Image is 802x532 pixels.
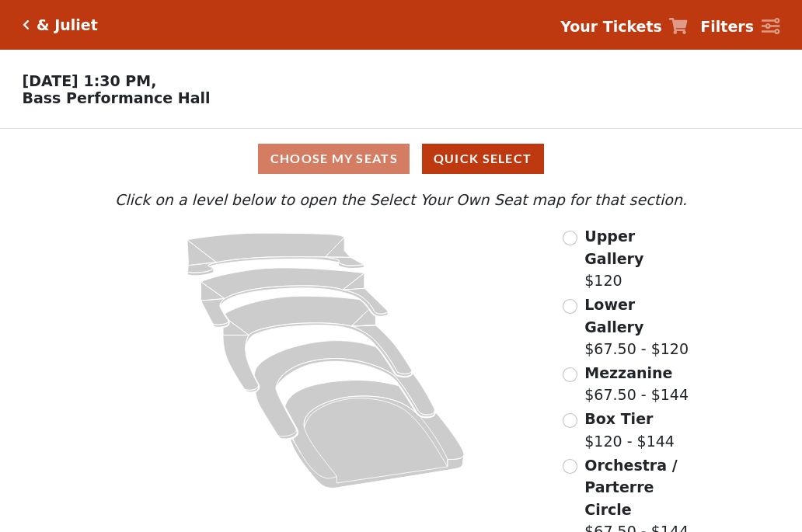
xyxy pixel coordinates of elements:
[285,381,465,489] path: Orchestra / Parterre Circle - Seats Available: 32
[584,225,691,292] label: $120
[422,144,544,174] button: Quick Select
[584,410,653,427] span: Box Tier
[584,294,691,360] label: $67.50 - $120
[111,189,691,211] p: Click on a level below to open the Select Your Own Seat map for that section.
[187,233,364,276] path: Upper Gallery - Seats Available: 306
[584,457,677,518] span: Orchestra / Parterre Circle
[700,18,754,35] strong: Filters
[700,16,779,38] a: Filters
[584,362,689,406] label: $67.50 - $144
[560,16,688,38] a: Your Tickets
[23,19,30,30] a: Click here to go back to filters
[201,268,389,327] path: Lower Gallery - Seats Available: 76
[37,16,98,34] h5: & Juliet
[584,296,643,336] span: Lower Gallery
[584,364,672,381] span: Mezzanine
[584,408,675,452] label: $120 - $144
[560,18,662,35] strong: Your Tickets
[584,228,643,267] span: Upper Gallery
